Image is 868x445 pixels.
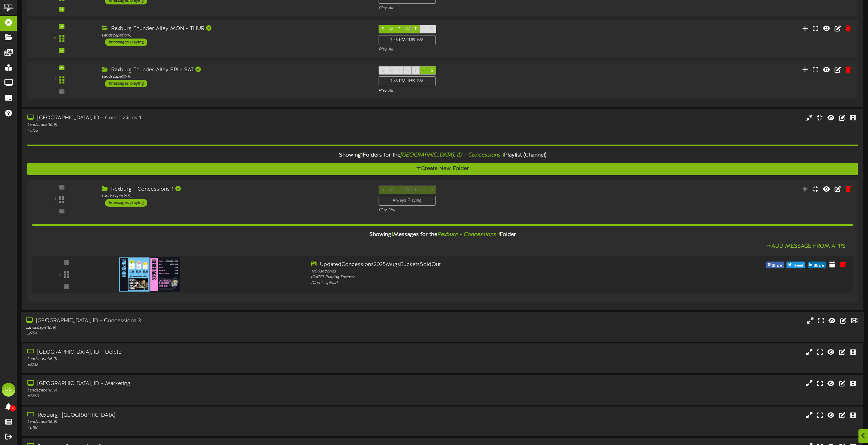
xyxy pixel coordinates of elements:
div: Landscape ( 16:9 ) [26,325,367,331]
span: W [405,68,410,73]
div: Showing Messages for the Folder [27,227,858,242]
button: Tweet [786,262,805,268]
span: Tweet [792,262,805,269]
button: Create New Folder [27,163,858,175]
div: Play All [379,47,576,53]
div: UpdatedConcessions2025MugsBucketsSoldOut [311,261,643,269]
div: # 2752 [27,362,367,368]
div: Landscape ( 16:9 ) [27,122,367,128]
div: Rexburg Thunder Alley MON - THUR [102,25,368,33]
div: Landscape ( 16:9 ) [102,33,368,39]
div: 7:45 PM - 11:59 PM [379,76,436,86]
span: M [389,27,393,32]
div: [GEOGRAPHIC_DATA], ID - Concessions 3 [26,317,367,325]
span: T [398,68,400,73]
div: 1200 seconds [311,269,643,275]
span: Share [770,262,784,269]
div: Play All [379,5,576,11]
button: Add Message From Apps [764,242,848,251]
span: 1 [361,152,363,158]
span: 0 [10,405,16,412]
div: 6 [54,35,56,41]
span: T [414,68,417,73]
div: [GEOGRAPHIC_DATA], ID - Concessions 1 [27,114,367,122]
span: S [382,27,384,32]
div: 1 messages playing [105,39,147,46]
div: Landscape ( 16:9 ) [27,356,367,362]
button: Share [808,262,826,268]
div: Always Playing [379,196,436,206]
div: Rexburg Thunder Alley FRI - SAT [102,66,368,74]
span: Share [812,262,825,269]
div: Landscape ( 16:9 ) [27,419,367,425]
span: F [423,27,425,32]
div: [DATE] - Playing Forever [311,275,643,280]
i: Rexburg - Concessions 1 [437,232,500,238]
span: S [431,68,433,73]
div: # 2753 [27,128,367,134]
div: 1 messages playing [105,199,147,207]
span: W [405,27,410,32]
div: Landscape ( 16:9 ) [102,193,368,199]
span: S [431,27,433,32]
img: 8a011096-e29e-4ddd-8114-927dbc9a2eec.png [119,257,180,292]
i: [GEOGRAPHIC_DATA], ID - Concessions 1 [400,152,504,158]
span: S [382,68,384,73]
div: Rexburg- [GEOGRAPHIC_DATA] [27,412,367,419]
span: F [423,68,425,73]
div: Rexburg - Concessions 1 [102,186,368,193]
div: Play One [379,207,576,213]
div: BS [2,383,15,397]
div: [GEOGRAPHIC_DATA], ID - Delete [27,348,367,356]
div: # 2754 [26,331,367,337]
span: T [398,27,400,32]
div: [GEOGRAPHIC_DATA], ID - Marketing [27,380,367,388]
div: # 6118 [27,425,367,431]
div: Landscape ( 16:9 ) [102,74,368,80]
div: Showing Folders for the Playlist (Channel) [22,148,863,163]
button: Share [766,262,784,268]
span: 1 [391,232,393,238]
span: M [389,68,393,73]
div: 1 messages playing [105,80,147,87]
div: Direct Upload [311,280,643,286]
div: Landscape ( 16:9 ) [27,388,367,394]
span: T [414,27,417,32]
div: Play All [379,88,576,94]
div: # 2760 [27,394,367,399]
div: 7:45 PM - 11:59 PM [379,35,436,45]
